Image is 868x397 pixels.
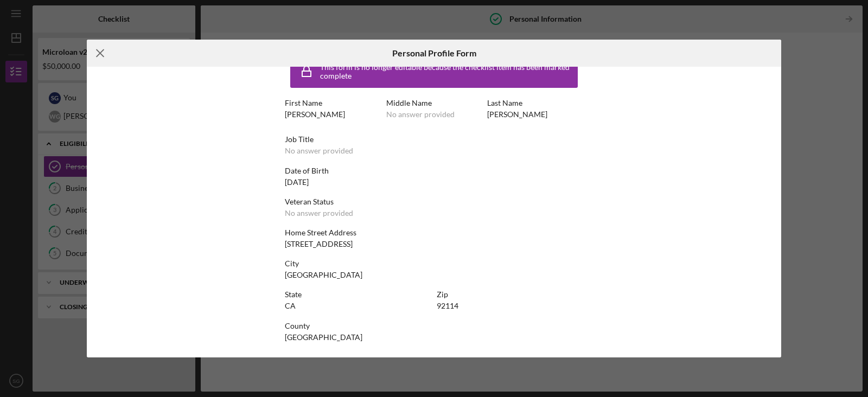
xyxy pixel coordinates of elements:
div: No answer provided [386,110,455,119]
div: This form is no longer editable because the checklist item has been marked complete [320,63,575,80]
div: [STREET_ADDRESS] [285,240,353,248]
div: Date of Birth [285,167,583,175]
h6: Personal Profile Form [392,48,476,58]
div: County [285,322,583,330]
div: [GEOGRAPHIC_DATA] [285,333,362,342]
div: Zip [437,290,583,299]
div: First Name [285,99,381,107]
div: State [285,290,431,299]
div: No answer provided [285,146,353,155]
div: [GEOGRAPHIC_DATA] [285,271,362,279]
div: No answer provided [285,209,353,217]
div: 92114 [437,302,458,310]
div: Job Title [285,135,583,144]
div: Veteran Status [285,197,583,206]
div: CA [285,302,296,310]
div: Home Street Address [285,228,583,237]
div: [PERSON_NAME] [285,110,345,119]
div: [PERSON_NAME] [487,110,547,119]
div: [DATE] [285,178,309,187]
div: Middle Name [386,99,482,107]
div: City [285,259,583,268]
div: Last Name [487,99,583,107]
